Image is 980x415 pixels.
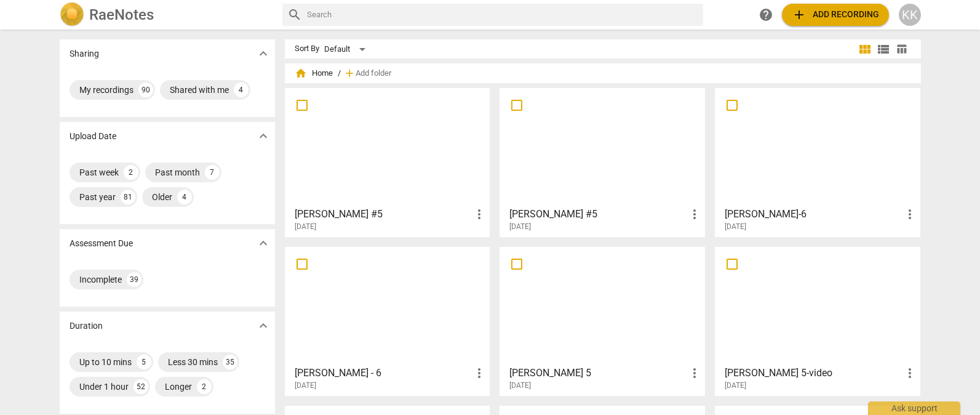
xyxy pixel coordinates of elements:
[725,222,746,232] span: [DATE]
[874,40,893,58] button: List view
[234,83,249,97] div: 4
[295,381,316,391] span: [DATE]
[79,84,133,96] div: My recordings
[124,165,138,180] div: 2
[338,69,341,78] span: /
[70,130,116,143] p: Upload Date
[168,356,218,368] div: Less 30 mins
[902,366,917,381] span: more_vert
[89,6,154,23] h2: RaeNotes
[899,4,921,26] button: KK
[295,366,472,381] h3: Megan Brumagim - 6
[254,316,273,335] button: Show more
[509,366,687,381] h3: Megan Brumagim 5
[79,381,129,393] div: Under 1 hour
[856,40,874,58] button: Tile view
[170,84,229,96] div: Shared with me
[725,366,902,381] h3: Michael Ross 5-video
[79,273,122,286] div: Incomplete
[256,46,271,61] span: expand_more
[165,381,192,393] div: Longer
[197,379,212,394] div: 2
[254,44,273,63] button: Show more
[254,127,273,145] button: Show more
[137,355,151,369] div: 5
[902,207,917,222] span: more_vert
[472,366,487,381] span: more_vert
[295,44,319,54] div: Sort By
[155,166,200,179] div: Past month
[504,251,701,390] a: [PERSON_NAME] 5[DATE]
[896,43,907,55] span: table_chart
[256,318,271,333] span: expand_more
[295,207,472,222] h3: Mary Farber #5
[324,39,370,59] div: Default
[719,251,916,390] a: [PERSON_NAME] 5-video[DATE]
[60,2,273,27] a: LogoRaeNotes
[504,92,701,232] a: [PERSON_NAME] #5[DATE]
[223,355,237,369] div: 35
[256,129,271,143] span: expand_more
[472,207,487,222] span: more_vert
[79,191,116,203] div: Past year
[759,7,773,22] span: help
[289,92,486,232] a: [PERSON_NAME] #5[DATE]
[205,165,220,180] div: 7
[254,234,273,252] button: Show more
[138,83,153,97] div: 90
[79,356,132,368] div: Up to 10 mins
[70,237,133,250] p: Assessment Due
[133,379,148,394] div: 52
[725,207,902,222] h3: rachel-honoway-6
[289,251,486,390] a: [PERSON_NAME] - 6[DATE]
[868,401,960,415] div: Ask support
[725,381,746,391] span: [DATE]
[152,191,172,203] div: Older
[295,67,333,79] span: Home
[343,67,356,79] span: add
[782,4,889,26] button: Upload
[121,190,135,204] div: 81
[893,40,911,58] button: Table view
[876,42,891,57] span: view_list
[687,366,702,381] span: more_vert
[70,320,103,332] p: Duration
[295,67,307,79] span: home
[127,272,141,287] div: 39
[79,166,119,179] div: Past week
[356,69,391,78] span: Add folder
[792,7,879,22] span: Add recording
[509,207,687,222] h3: Peter Frank #5
[177,190,192,204] div: 4
[509,381,531,391] span: [DATE]
[858,42,872,57] span: view_module
[70,47,99,60] p: Sharing
[755,4,777,26] a: Help
[719,92,916,232] a: [PERSON_NAME]-6[DATE]
[509,222,531,232] span: [DATE]
[287,7,302,22] span: search
[687,207,702,222] span: more_vert
[256,236,271,251] span: expand_more
[792,7,807,22] span: add
[60,2,84,27] img: Logo
[295,222,316,232] span: [DATE]
[307,5,698,25] input: Search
